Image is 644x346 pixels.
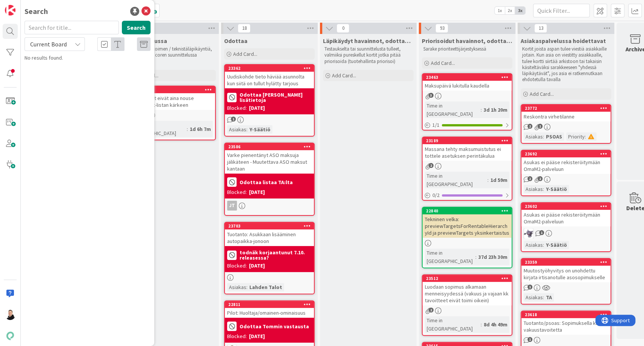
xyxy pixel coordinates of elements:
[482,106,509,114] div: 3d 1h 20m
[431,60,455,66] span: Add Card...
[423,137,512,144] div: 23189
[495,7,505,14] span: 1x
[521,105,610,121] div: 23772Reskontra virhetilanne
[521,203,610,226] div: 23602Asukas ei pääse rekisteröitymään OmaM2-palveluun
[423,81,512,91] div: Maksupäivä lukitulla kaudella
[425,316,481,333] div: Time in [GEOGRAPHIC_DATA]
[543,293,544,301] span: :
[521,112,610,121] div: Reskontra virhetilanne
[240,324,309,329] b: Odottaa Tommin vastausta
[521,311,610,335] div: 23618Tuotanto/psoas: Sopimuksella kaksi vakuustavoitetta
[128,121,187,137] div: Time in [GEOGRAPHIC_DATA]
[227,104,247,112] div: Blocked:
[228,144,314,149] div: 23586
[544,132,564,141] div: PSOAS
[566,132,585,141] div: Priority
[225,223,314,246] div: 23703Tuotanto: Asukkaan lisääminen autopaikka-jonoon
[423,282,512,305] div: Luodaan sopimus alkamaan menneisyydessä (vakuus ja vajaan kk tavoitteet eivät toimi oikein)
[544,241,569,249] div: Y-Säätiö
[227,332,247,340] div: Blocked:
[423,46,511,52] p: Sarake prioriteettijärjestyksessä
[228,302,314,307] div: 22811
[227,201,237,211] div: JT
[228,223,314,229] div: 23703
[429,308,433,312] span: 2
[432,121,440,129] span: 1 / 1
[521,151,610,157] div: 23692
[521,37,606,45] span: Asiakaspalvelussa hoidettavat
[525,151,610,157] div: 23692
[426,208,512,214] div: 22840
[16,1,34,10] span: Support
[127,46,214,65] p: Odottaa liiketoimen / teknistäläpikäyntiä, joka tehdään coren suunnittelussa viikoittain
[525,106,610,111] div: 23772
[527,124,532,129] span: 2
[539,230,544,235] span: 1
[543,241,544,249] span: :
[249,104,265,112] div: [DATE]
[423,191,512,200] div: 0/2
[423,144,512,161] div: Massana tehty maksumuistutus ei tottele asetuksen perintäkulua
[533,4,590,17] input: Quick Filter...
[423,275,512,305] div: 23512Luodaan sopimus alkamaan menneisyydessä (vakuus ja vajaan kk tavoitteet eivät toimi oikein)
[324,46,412,65] p: Testaukselta tai suunnittelusta tulleet, valmiiksi pureskellut kortit jotka pitää priorisoida (tu...
[521,259,610,282] div: 23359Muutostyöhyvitys on unohdettu kirjata irtisanotulle asosopimukselle
[538,124,543,129] span: 1
[249,332,265,340] div: [DATE]
[524,293,543,301] div: Asiakas
[521,157,610,174] div: Asukas ei pääse rekisteröitymään OmaM2-palveluun
[249,262,265,270] div: [DATE]
[227,283,246,291] div: Asiakas
[5,331,15,341] img: avatar
[227,125,246,134] div: Asiakas
[524,241,543,249] div: Asiakas
[525,312,610,317] div: 23618
[228,66,314,71] div: 23362
[543,132,544,141] span: :
[249,188,265,196] div: [DATE]
[122,21,151,34] button: Search
[475,253,476,261] span: :
[233,51,257,57] span: Add Card...
[425,249,475,265] div: Time in [GEOGRAPHIC_DATA]
[126,93,215,110] div: Huutomerkit eivät aina nouse sopimukset-listan kärkeen
[423,74,512,81] div: 23463
[129,87,215,92] div: 23571
[225,201,314,211] div: JT
[544,185,569,193] div: Y-Säätiö
[225,301,314,308] div: 22811
[332,72,356,79] span: Add Card...
[423,120,512,130] div: 1/1
[225,308,314,318] div: Pilot: Huoltaja/omainen-ominaisuus
[126,86,215,93] div: 23571
[432,191,440,199] span: 0 / 2
[585,132,586,141] span: :
[476,253,509,261] div: 37d 23h 30m
[425,101,481,118] div: Time in [GEOGRAPHIC_DATA]
[435,24,448,33] span: 93
[225,150,314,174] div: Varke pienentänyt ASO maksuja jälikäteen - Muutettava ASO maksut kantaan
[238,24,251,33] span: 18
[240,92,312,103] b: Odottaa [PERSON_NAME] lisätietoja
[227,262,247,270] div: Blocked:
[489,176,509,184] div: 1d 59m
[225,143,314,174] div: 23586Varke pienentänyt ASO maksuja jälikäteen - Muutettava ASO maksut kantaan
[524,185,543,193] div: Asiakas
[487,176,489,184] span: :
[225,223,314,229] div: 23703
[534,24,547,33] span: 13
[481,320,482,329] span: :
[521,210,610,226] div: Asukas ei pääse rekisteröitymään OmaM2-palveluun
[522,46,610,83] p: Kortit joista aspan tulee viestiä asiakkaille jotain. Kun asia on viestitty asiakkaalle, tulee ko...
[530,91,554,97] span: Add Card...
[247,283,284,291] div: Lahden Talot
[423,208,512,214] div: 22840
[527,176,532,181] span: 2
[423,208,512,238] div: 22840Tekninen velka: previewTargetsForRentableHierarchyId ja previewTargets yksinkertaistus
[521,318,610,335] div: Tuotanto/psoas: Sopimuksella kaksi vakuustavoitetta
[247,125,272,134] div: Y-Säätiö
[5,309,15,320] img: AN
[5,5,15,15] img: Visit kanbanzone.com
[225,65,314,88] div: 23362Uudiskohde tieto häviää asunnolta kun siitä on tullut hylätty tarjous
[426,276,512,281] div: 23512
